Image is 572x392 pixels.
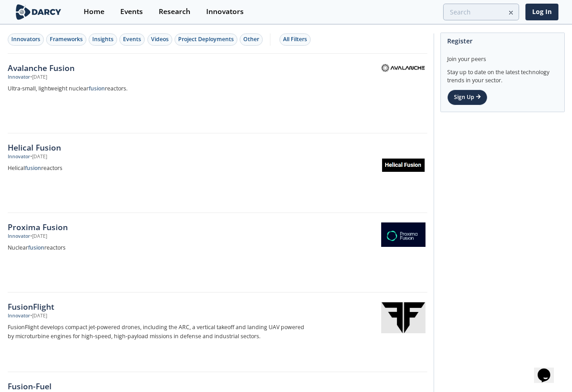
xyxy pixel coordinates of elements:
div: Innovator [8,233,30,240]
div: • [DATE] [30,233,47,240]
a: FusionFlight Innovator •[DATE] FusionFlight develops compact jet-powered drones, including the AR... [8,293,427,372]
div: All Filters [283,35,307,43]
div: Innovators [11,35,40,43]
div: Insights [92,35,113,43]
button: Insights [89,33,117,46]
strong: fusion [28,244,44,251]
div: • [DATE] [30,312,47,320]
strong: fusion [89,85,105,92]
div: • [DATE] [30,74,47,81]
div: Innovator [8,153,30,161]
div: Stay up to date on the latest technology trends in your sector. [447,63,558,85]
a: Sign Up [447,90,487,105]
a: Proxima Fusion Innovator •[DATE] Nuclearfusionreactors Proxima Fusion [8,213,427,293]
img: logo-wide.svg [14,4,63,20]
p: Nuclear reactors [8,243,307,252]
a: Log In [525,4,558,20]
button: Other [240,33,263,46]
button: Events [119,33,145,46]
div: Frameworks [50,35,83,43]
p: Ultra-small, lightweight nuclear reactors. [8,84,307,93]
img: Helical Fusion [381,143,425,187]
button: Project Deployments [175,33,237,46]
div: Proxima Fusion [8,221,307,233]
div: Fusion-Fuel [8,380,307,392]
div: Register [447,33,558,49]
div: Events [120,8,143,15]
img: Avalanche Fusion [381,63,425,72]
img: Proxima Fusion [381,222,425,247]
button: Frameworks [46,33,86,46]
iframe: chat widget [534,356,563,383]
input: Advanced Search [443,4,519,20]
div: Other [243,35,259,43]
div: Innovator [8,74,30,81]
a: Helical Fusion Innovator •[DATE] Helicalfusionreactors Helical Fusion [8,133,427,213]
a: Avalanche Fusion Innovator •[DATE] Ultra-small, lightweight nuclearfusionreactors. Avalanche Fusion [8,54,427,133]
div: Videos [151,35,169,43]
p: Helical reactors [8,164,307,173]
div: Home [84,8,104,15]
div: Events [123,35,141,43]
div: • [DATE] [30,153,47,161]
div: Helical Fusion [8,142,307,153]
strong: fusion [25,164,41,172]
div: Research [159,8,190,15]
div: FusionFlight [8,301,307,312]
img: FusionFlight [381,302,425,333]
div: Innovators [206,8,244,15]
div: Innovator [8,312,30,320]
div: Project Deployments [178,35,234,43]
div: Avalanche Fusion [8,62,307,74]
button: Videos [147,33,172,46]
p: FusionFlight develops compact jet-powered drones, including the ARC, a vertical takeoff and landi... [8,323,307,341]
button: All Filters [279,33,311,46]
div: Join your peers [447,49,558,63]
button: Innovators [8,33,44,46]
